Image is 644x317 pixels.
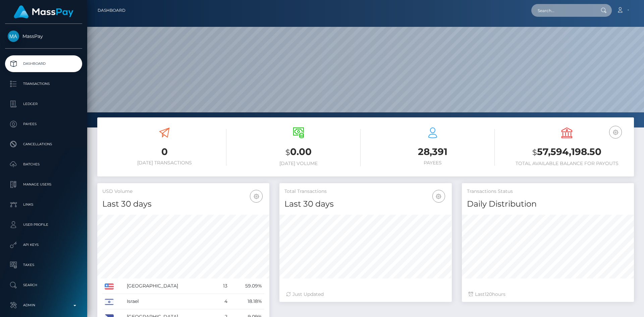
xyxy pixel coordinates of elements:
[5,33,82,39] span: MassPay
[215,278,230,294] td: 13
[5,75,82,92] a: Transactions
[286,291,445,298] div: Just Updated
[102,188,264,195] h5: USD Volume
[467,188,629,195] h5: Transactions Status
[8,139,79,149] p: Cancellations
[505,145,629,159] h3: 57,594,198.50
[8,31,19,42] img: MassPay
[5,216,82,233] a: User Profile
[102,145,226,158] h3: 0
[105,283,114,289] img: US.png
[5,96,82,112] a: Ledger
[5,297,82,314] a: Admin
[5,257,82,273] a: Taxes
[102,198,264,210] h4: Last 30 days
[124,294,215,309] td: Israel
[8,179,79,190] p: Manage Users
[5,176,82,193] a: Manage Users
[371,160,495,166] h6: Payees
[8,119,79,129] p: Payees
[215,294,230,309] td: 4
[5,277,82,294] a: Search
[102,160,226,166] h6: [DATE] Transactions
[8,220,79,230] p: User Profile
[505,161,629,166] h6: Total Available Balance for Payouts
[8,159,79,169] p: Batches
[5,136,82,153] a: Cancellations
[236,161,361,166] h6: [DATE] Volume
[236,145,361,159] h3: 0.00
[5,236,82,253] a: API Keys
[8,79,79,89] p: Transactions
[5,116,82,133] a: Payees
[532,148,537,157] small: $
[124,278,215,294] td: [GEOGRAPHIC_DATA]
[284,188,446,195] h5: Total Transactions
[8,99,79,109] p: Ledger
[5,156,82,173] a: Batches
[98,3,125,17] a: Dashboard
[8,59,79,69] p: Dashboard
[5,196,82,213] a: Links
[485,291,492,297] span: 120
[8,240,79,250] p: API Keys
[467,198,629,210] h4: Daily Distribution
[285,148,290,157] small: $
[8,300,79,310] p: Admin
[5,55,82,72] a: Dashboard
[105,299,114,305] img: IL.png
[284,198,446,210] h4: Last 30 days
[371,145,495,158] h3: 28,391
[8,280,79,290] p: Search
[8,260,79,270] p: Taxes
[469,291,627,298] div: Last hours
[230,278,264,294] td: 59.09%
[230,294,264,309] td: 18.18%
[8,200,79,210] p: Links
[531,4,594,17] input: Search...
[14,5,73,18] img: MassPay Logo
